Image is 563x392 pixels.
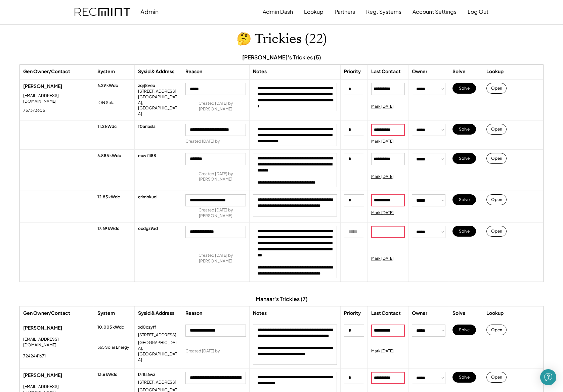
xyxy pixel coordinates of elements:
[412,310,427,316] div: Owner
[138,194,157,200] div: crlmbkud
[97,325,124,330] div: 10.005 kWdc
[138,94,178,117] div: [GEOGRAPHIC_DATA], [GEOGRAPHIC_DATA]
[140,8,159,15] div: Admin
[23,310,70,316] div: Gen Owner/Contact
[97,345,129,350] div: 365 Solar Energy
[138,340,178,362] div: [GEOGRAPHIC_DATA], [GEOGRAPHIC_DATA]
[23,68,70,75] div: Gen Owner/Contact
[371,174,394,180] div: Mark [DATE]
[452,153,476,164] button: Solve
[344,310,361,316] div: Priority
[138,83,155,89] div: zqrj8veb
[371,139,394,144] div: Mark [DATE]
[371,68,401,75] div: Last Contact
[253,68,267,75] div: Notes
[138,153,156,159] div: mcvt1i88
[97,124,117,130] div: 11.2 kWdc
[452,83,476,94] button: Solve
[253,310,267,316] div: Notes
[344,68,361,75] div: Priority
[452,372,476,383] button: Solve
[452,325,476,335] button: Solve
[138,124,156,130] div: f0anbsla
[452,310,466,316] div: Solve
[371,256,394,261] div: Mark [DATE]
[23,83,90,90] div: [PERSON_NAME]
[23,93,90,104] div: [EMAIL_ADDRESS][DOMAIN_NAME]
[185,171,246,183] div: Created [DATE] by [PERSON_NAME]
[138,325,156,330] div: xd0ozyff
[23,372,90,379] div: [PERSON_NAME]
[138,332,176,338] div: [STREET_ADDRESS]
[304,5,323,18] button: Lookup
[23,353,46,359] div: 7242441671
[97,310,115,316] div: System
[412,68,427,75] div: Owner
[75,8,130,16] img: recmint-logotype%403x.png
[371,210,394,216] div: Mark [DATE]
[97,100,116,106] div: ION Solar
[23,325,90,331] div: [PERSON_NAME]
[371,348,394,354] div: Mark [DATE]
[540,369,556,385] div: Open Intercom Messenger
[452,68,466,75] div: Solve
[486,68,504,75] div: Lookup
[452,194,476,205] button: Solve
[452,124,476,135] button: Solve
[185,139,220,144] div: Created [DATE] by
[371,310,401,316] div: Last Contact
[97,226,119,232] div: 17.69 kWdc
[97,153,121,159] div: 6.885 kWdc
[452,226,476,237] button: Solve
[486,83,507,94] button: Open
[468,5,488,18] button: Log Out
[138,380,176,385] div: [STREET_ADDRESS]
[23,108,46,113] div: 7573736051
[486,153,507,164] button: Open
[256,295,308,303] div: Manaar's Trickies (7)
[236,31,327,47] h1: 🤔 Trickies (22)
[185,348,220,354] div: Created [DATE] by
[138,310,174,316] div: Sysid & Address
[242,54,321,61] div: [PERSON_NAME]'s Trickies (5)
[23,337,90,348] div: [EMAIL_ADDRESS][DOMAIN_NAME]
[486,194,507,205] button: Open
[138,89,176,94] div: [STREET_ADDRESS]
[185,68,202,75] div: Reason
[138,372,155,378] div: l7r8s6wz
[263,5,293,18] button: Admin Dash
[138,68,174,75] div: Sysid & Address
[185,101,246,112] div: Created [DATE] by [PERSON_NAME]
[413,5,457,18] button: Account Settings
[97,194,120,200] div: 12.83 kWdc
[185,310,202,316] div: Reason
[486,372,507,383] button: Open
[335,5,355,18] button: Partners
[486,310,504,316] div: Lookup
[486,124,507,135] button: Open
[185,207,246,219] div: Created [DATE] by [PERSON_NAME]
[486,226,507,237] button: Open
[185,253,246,264] div: Created [DATE] by [PERSON_NAME]
[97,83,118,89] div: 6.29 kWdc
[138,226,158,232] div: ocdgz9ad
[486,325,507,335] button: Open
[371,104,394,109] div: Mark [DATE]
[97,68,115,75] div: System
[366,5,401,18] button: Reg. Systems
[97,372,117,378] div: 13.6 kWdc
